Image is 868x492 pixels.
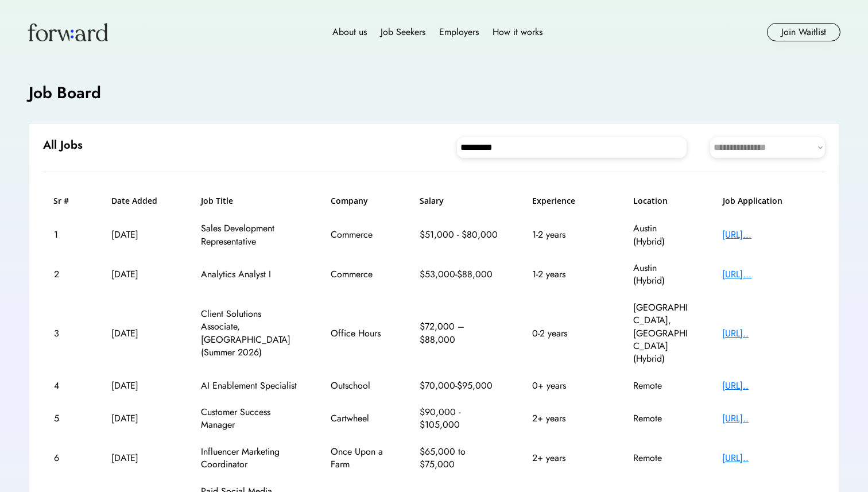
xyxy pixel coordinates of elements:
[201,222,299,248] div: Sales Development Representative
[54,452,80,464] div: 6
[532,228,601,241] div: 1-2 years
[54,327,80,340] div: 3
[201,195,233,207] h6: Job Title
[420,195,500,207] h6: Salary
[420,406,500,432] div: $90,000 - $105,000
[723,195,815,207] h6: Job Application
[722,379,814,392] div: [URL]..
[29,82,101,104] h4: Job Board
[111,327,169,340] div: [DATE]
[111,452,169,464] div: [DATE]
[633,379,691,392] div: Remote
[381,25,425,39] div: Job Seekers
[111,268,169,281] div: [DATE]
[633,222,691,248] div: Austin (Hybrid)
[532,412,601,425] div: 2+ years
[331,195,388,207] h6: Company
[722,327,814,340] div: [URL]..
[532,452,601,464] div: 2+ years
[633,262,691,288] div: Austin (Hybrid)
[420,445,500,471] div: $65,000 to $75,000
[532,195,601,207] h6: Experience
[201,308,299,359] div: Client Solutions Associate, [GEOGRAPHIC_DATA] (Summer 2026)
[633,195,691,207] h6: Location
[201,445,299,471] div: Influencer Marketing Coordinator
[633,301,691,366] div: [GEOGRAPHIC_DATA], [GEOGRAPHIC_DATA] (Hybrid)
[420,228,500,241] div: $51,000 - $80,000
[633,452,691,464] div: Remote
[111,412,169,425] div: [DATE]
[201,379,299,392] div: AI Enablement Specialist
[420,268,500,281] div: $53,000-$88,000
[722,412,814,425] div: [URL]..
[633,412,691,425] div: Remote
[54,412,80,425] div: 5
[201,406,299,432] div: Customer Success Manager
[331,412,388,425] div: Cartwheel
[532,327,601,340] div: 0-2 years
[439,25,479,39] div: Employers
[111,195,169,207] h6: Date Added
[54,379,80,392] div: 4
[331,445,388,471] div: Once Upon a Farm
[54,228,80,241] div: 1
[28,23,108,41] img: Forward logo
[722,228,814,241] div: [URL]...
[331,379,388,392] div: Outschool
[722,452,814,464] div: [URL]..
[331,268,388,281] div: Commerce
[532,268,601,281] div: 1-2 years
[420,320,500,346] div: $72,000 – $88,000
[53,195,79,207] h6: Sr #
[722,268,814,281] div: [URL]...
[332,25,367,39] div: About us
[111,228,169,241] div: [DATE]
[331,228,388,241] div: Commerce
[201,268,299,281] div: Analytics Analyst I
[420,379,500,392] div: $70,000-$95,000
[111,379,169,392] div: [DATE]
[331,327,388,340] div: Office Hours
[54,268,80,281] div: 2
[493,25,542,39] div: How it works
[532,379,601,392] div: 0+ years
[767,23,840,41] button: Join Waitlist
[43,137,83,153] h6: All Jobs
